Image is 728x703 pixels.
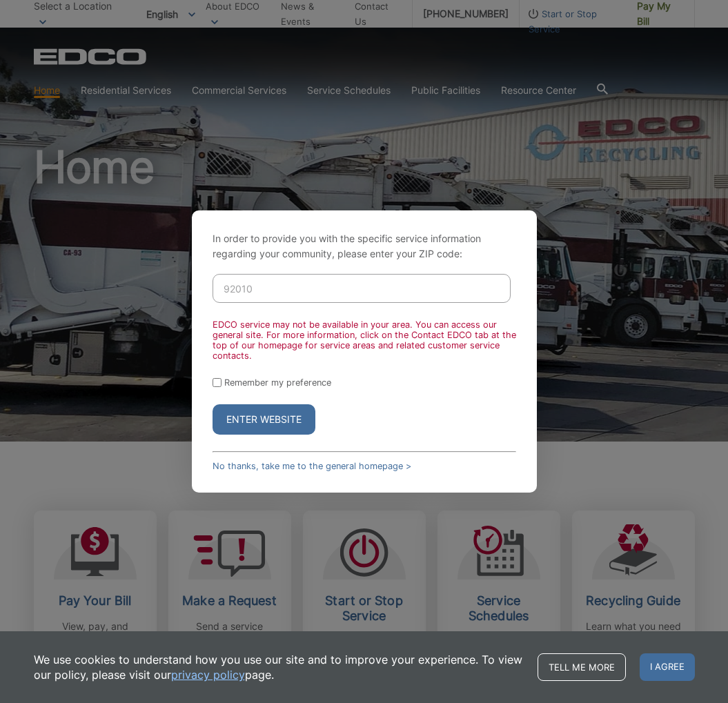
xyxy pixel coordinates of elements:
[213,404,315,435] button: Enter Website
[213,461,411,471] a: No thanks, take me to the general homepage >
[34,652,524,682] p: We use cookies to understand how you use our site and to improve your experience. To view our pol...
[538,653,626,681] a: Tell me more
[171,667,245,682] a: privacy policy
[213,274,511,303] input: Enter ZIP Code
[224,377,331,388] label: Remember my preference
[213,319,516,361] div: EDCO service may not be available in your area. You can access our general site. For more informa...
[213,231,516,261] p: In order to provide you with the specific service information regarding your community, please en...
[640,653,695,681] span: I agree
